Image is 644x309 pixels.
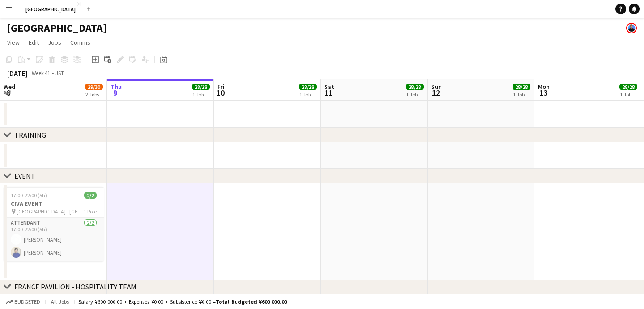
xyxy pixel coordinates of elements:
[84,208,97,215] span: 1 Role
[619,84,637,90] span: 28/28
[17,208,84,215] span: [GEOGRAPHIC_DATA] - [GEOGRAPHIC_DATA] EXPO 2025
[49,298,71,305] span: All jobs
[110,83,122,91] span: Thu
[14,282,136,291] div: FRANCE PAVILION - HOSPITALITY TEAM
[430,88,442,98] span: 12
[4,187,104,261] app-job-card: 17:00-22:00 (5h)2/2CIVA EVENT [GEOGRAPHIC_DATA] - [GEOGRAPHIC_DATA] EXPO 20251 RoleATTENDANT2/217...
[109,88,122,98] span: 9
[2,88,15,98] span: 8
[299,84,317,90] span: 28/28
[18,0,83,18] button: [GEOGRAPHIC_DATA]
[626,23,637,33] app-user-avatar: Michael Lamy
[406,84,424,90] span: 28/28
[324,83,334,91] span: Sat
[216,88,225,98] span: 10
[620,91,637,98] div: 1 Job
[78,298,287,305] div: Salary ¥600 000.00 + Expenses ¥0.00 + Subsistence ¥0.00 =
[85,84,103,90] span: 29/30
[192,91,209,98] div: 1 Job
[85,91,102,98] div: 2 Jobs
[29,38,39,46] span: Edit
[216,298,287,305] span: Total Budgeted ¥600 000.00
[406,91,423,98] div: 1 Job
[67,37,94,48] a: Comms
[30,70,52,76] span: Week 41
[14,299,40,305] span: Budgeted
[4,37,23,48] a: View
[7,38,20,46] span: View
[513,84,530,90] span: 28/28
[48,38,61,46] span: Jobs
[7,21,107,35] h1: [GEOGRAPHIC_DATA]
[538,83,550,91] span: Mon
[513,91,530,98] div: 1 Job
[299,91,316,98] div: 1 Job
[44,37,65,48] a: Jobs
[25,37,42,48] a: Edit
[14,171,35,180] div: EVENT
[14,130,46,139] div: TRAINING
[537,88,550,98] span: 13
[7,69,28,78] div: [DATE]
[431,83,442,91] span: Sun
[55,70,64,76] div: JST
[4,83,15,91] span: Wed
[4,297,42,307] button: Budgeted
[11,192,47,199] span: 17:00-22:00 (5h)
[323,88,334,98] span: 11
[70,38,90,46] span: Comms
[4,218,104,261] app-card-role: ATTENDANT2/217:00-22:00 (5h)[PERSON_NAME][PERSON_NAME]
[217,83,225,91] span: Fri
[192,84,210,90] span: 28/28
[84,192,97,199] span: 2/2
[4,200,104,208] h3: CIVA EVENT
